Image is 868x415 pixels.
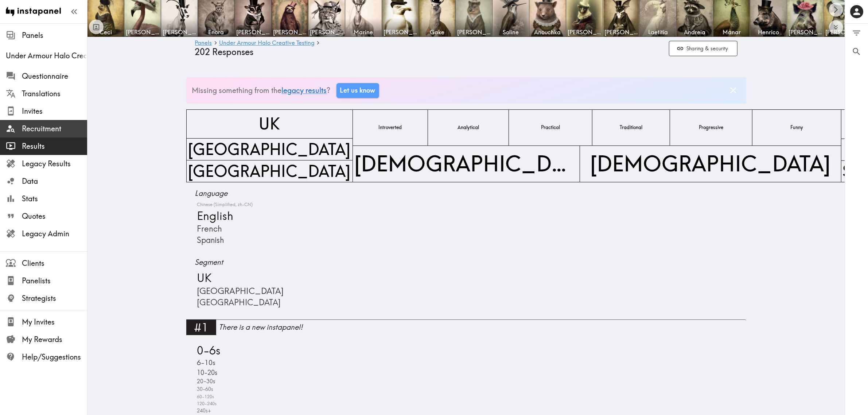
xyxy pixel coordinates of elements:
[219,40,315,47] a: Under Armour Halo Creative Testing
[789,123,805,132] span: Funny
[845,24,868,42] button: Filter Responses
[22,293,87,303] span: Strategists
[282,86,327,95] a: legacy results
[195,270,212,285] span: UK
[727,84,740,97] button: Dismiss banner
[195,257,737,267] span: Segment
[377,123,403,132] span: Introverted
[420,28,454,36] span: Gake
[195,223,222,234] span: French
[195,234,224,245] span: Spanish
[22,229,87,239] span: Legacy Admin
[825,28,859,36] span: [PERSON_NAME]
[310,28,343,36] span: [PERSON_NAME]
[187,137,353,162] span: [GEOGRAPHIC_DATA]
[163,28,196,36] span: [PERSON_NAME]
[195,208,234,223] span: English
[195,40,212,47] a: Panels
[126,28,159,36] span: [PERSON_NAME]
[852,47,861,57] span: Search
[852,28,861,38] span: Filter Responses
[568,28,601,36] span: [PERSON_NAME]
[89,28,122,36] span: Ceci
[336,83,379,98] a: Let us know
[22,159,87,169] span: Legacy Results
[457,28,491,36] span: [PERSON_NAME]
[845,42,868,61] button: Search
[22,211,87,221] span: Quotes
[604,28,638,36] span: [PERSON_NAME]
[195,47,254,57] span: 202 Responses
[678,28,712,36] span: Andreia
[353,147,580,180] span: [DEMOGRAPHIC_DATA]
[187,159,353,184] span: [GEOGRAPHIC_DATA]
[697,123,725,132] span: Progressive
[195,188,737,198] span: Language
[22,106,87,116] span: Invites
[195,407,211,415] span: 240s+
[456,123,480,132] span: Analytical
[195,343,221,358] span: 0-6s
[22,258,87,268] span: Clients
[192,85,331,96] p: Missing something from the ?
[669,41,737,57] button: Sharing & security
[258,112,281,136] span: UK
[195,285,284,296] span: [GEOGRAPHIC_DATA]
[22,176,87,186] span: Data
[531,28,564,36] span: Anouchka
[6,51,87,61] span: Under Armour Halo Creative Testing
[22,352,87,362] span: Help/Suggestions
[22,71,87,81] span: Questionnaire
[195,368,218,377] span: 10-20s
[829,20,843,34] button: Expand to show all items
[789,28,822,36] span: [PERSON_NAME]
[22,317,87,327] span: My Invites
[347,28,380,36] span: Marine
[494,28,528,36] span: Soline
[219,322,746,332] div: There is a new instapanel!
[384,28,417,36] span: [PERSON_NAME]
[641,28,675,36] span: Laetitia
[540,123,561,132] span: Practical
[22,89,87,99] span: Translations
[22,124,87,134] span: Recruitment
[829,3,843,17] button: Scroll right
[195,358,216,368] span: 6-10s
[588,147,832,180] span: [DEMOGRAPHIC_DATA]
[618,123,644,132] span: Traditional
[195,385,214,393] span: 30-60s
[195,201,253,208] span: Chinese (Simplified, zh-CN)
[22,194,87,204] span: Stats
[186,319,746,340] a: #1There is a new instapanel!
[195,400,217,407] span: 120-240s
[752,28,785,36] span: Henrico
[22,30,87,40] span: Panels
[22,276,87,286] span: Panelists
[22,334,87,345] span: My Rewards
[715,28,748,36] span: Manar
[195,393,214,400] span: 60-120s
[273,28,307,36] span: [PERSON_NAME]
[22,141,87,151] span: Results
[199,28,233,36] span: Enora
[186,319,216,335] div: #1
[195,377,215,385] span: 20-30s
[195,297,281,308] span: [GEOGRAPHIC_DATA]
[89,20,104,34] button: Toggle between responses and questions
[236,28,270,36] span: [PERSON_NAME]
